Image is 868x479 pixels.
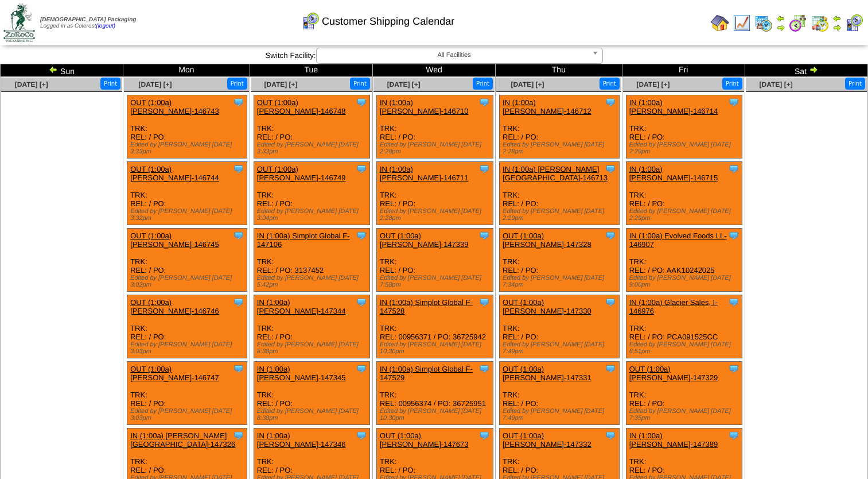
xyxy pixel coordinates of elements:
div: TRK: REL: / PO: [376,229,493,292]
div: Edited by [PERSON_NAME] [DATE] 10:30pm [380,408,493,422]
img: zoroco-logo-small.webp [3,3,35,42]
a: OUT (1:00a) [PERSON_NAME]-147331 [503,365,591,382]
img: Tooltip [478,163,490,175]
img: calendarcustomer.gif [845,14,863,32]
div: Edited by [PERSON_NAME] [DATE] 3:03pm [130,408,247,422]
img: Tooltip [605,163,616,175]
img: calendarprod.gif [754,14,773,32]
img: arrowleft.gif [776,14,785,23]
a: IN (1:00a) Evolved Foods LL-146907 [629,231,727,249]
img: Tooltip [356,363,367,374]
img: line_graph.gif [733,14,751,32]
a: OUT (1:00a) [PERSON_NAME]-146743 [130,98,219,115]
span: All Facilities [321,48,587,62]
span: [DEMOGRAPHIC_DATA] Packaging [40,17,136,23]
a: IN (1:00a) [PERSON_NAME]-146715 [629,165,718,182]
div: Edited by [PERSON_NAME] [DATE] 7:49pm [503,408,619,422]
a: IN (1:00a) [PERSON_NAME]-146714 [629,98,718,115]
div: Edited by [PERSON_NAME] [DATE] 3:03pm [130,341,247,355]
div: Edited by [PERSON_NAME] [DATE] 9:00pm [629,275,742,288]
button: Print [473,78,493,90]
div: TRK: REL: / PO: [500,95,620,159]
a: IN (1:00a) [PERSON_NAME][GEOGRAPHIC_DATA]-146713 [503,165,608,182]
a: OUT (1:00a) [PERSON_NAME]-147329 [629,365,718,382]
img: arrowleft.gif [832,14,842,23]
img: Tooltip [728,296,739,308]
div: Edited by [PERSON_NAME] [DATE] 2:28pm [380,141,493,155]
div: Edited by [PERSON_NAME] [DATE] 8:38pm [257,341,370,355]
span: [DATE] [+] [15,80,48,88]
a: OUT (1:00a) [PERSON_NAME]-147330 [503,298,591,315]
img: Tooltip [233,296,244,308]
div: Edited by [PERSON_NAME] [DATE] 5:42pm [257,275,370,288]
div: TRK: REL: / PO: PCA091525CC [626,295,742,358]
div: Edited by [PERSON_NAME] [DATE] 7:49pm [503,341,619,355]
div: TRK: REL: / PO: [626,162,742,225]
a: IN (1:00a) [PERSON_NAME]-147345 [257,365,346,382]
a: IN (1:00a) [PERSON_NAME]-147344 [257,298,346,315]
div: TRK: REL: / PO: [500,229,620,292]
img: calendarinout.gif [811,14,829,32]
td: Sun [1,64,123,77]
img: Tooltip [356,96,367,108]
div: TRK: REL: / PO: [254,162,370,225]
img: Tooltip [233,363,244,374]
img: Tooltip [728,163,739,175]
img: Tooltip [605,96,616,108]
td: Sat [745,64,867,77]
button: Print [845,78,865,90]
img: Tooltip [605,430,616,441]
div: Edited by [PERSON_NAME] [DATE] 3:33pm [257,141,370,155]
div: Edited by [PERSON_NAME] [DATE] 6:51pm [629,341,742,355]
td: Thu [496,64,622,77]
div: Edited by [PERSON_NAME] [DATE] 10:30pm [380,341,493,355]
a: [DATE] [+] [511,80,544,88]
a: [DATE] [+] [138,80,172,88]
img: Tooltip [478,96,490,108]
div: Edited by [PERSON_NAME] [DATE] 3:33pm [130,141,247,155]
div: TRK: REL: / PO: [500,162,620,225]
a: IN (1:00a) Glacier Sales, I-146976 [629,298,718,315]
a: OUT (1:00a) [PERSON_NAME]-146748 [257,98,346,115]
span: [DATE] [+] [760,80,793,88]
div: TRK: REL: / PO: [254,362,370,425]
div: TRK: REL: / PO: [127,162,247,225]
div: Edited by [PERSON_NAME] [DATE] 2:28pm [380,208,493,222]
button: Print [350,78,370,90]
span: [DATE] [+] [264,80,297,88]
button: Print [100,78,120,90]
a: [DATE] [+] [387,80,421,88]
div: TRK: REL: / PO: [626,362,742,425]
img: Tooltip [605,363,616,374]
div: Edited by [PERSON_NAME] [DATE] 3:32pm [130,208,247,222]
img: Tooltip [728,230,739,241]
td: Mon [123,64,250,77]
img: Tooltip [233,163,244,175]
a: IN (1:00a) Simplot Global F-147528 [380,298,473,315]
img: arrowright.gif [832,23,842,32]
div: TRK: REL: / PO: AAK10242025 [626,229,742,292]
img: Tooltip [478,296,490,308]
a: IN (1:00a) [PERSON_NAME]-147346 [257,431,346,449]
a: OUT (1:00a) [PERSON_NAME]-146744 [130,165,219,182]
img: Tooltip [728,96,739,108]
img: arrowright.gif [809,65,818,74]
button: Print [600,78,620,90]
div: TRK: REL: / PO: [254,295,370,358]
img: Tooltip [233,430,244,441]
a: IN (1:00a) [PERSON_NAME]-146711 [380,165,469,182]
a: IN (1:00a) Simplot Global F-147106 [257,231,350,249]
a: IN (1:00a) Simplot Global F-147529 [380,365,473,382]
img: Tooltip [478,363,490,374]
img: arrowright.gif [776,23,785,32]
div: TRK: REL: / PO: [626,95,742,159]
a: [DATE] [+] [636,80,670,88]
img: Tooltip [356,430,367,441]
a: OUT (1:00a) [PERSON_NAME]-146745 [130,231,219,249]
div: TRK: REL: / PO: [376,95,493,159]
a: OUT (1:00a) [PERSON_NAME]-147673 [380,431,469,449]
div: Edited by [PERSON_NAME] [DATE] 7:34pm [503,275,619,288]
a: OUT (1:00a) [PERSON_NAME]-146747 [130,365,219,382]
